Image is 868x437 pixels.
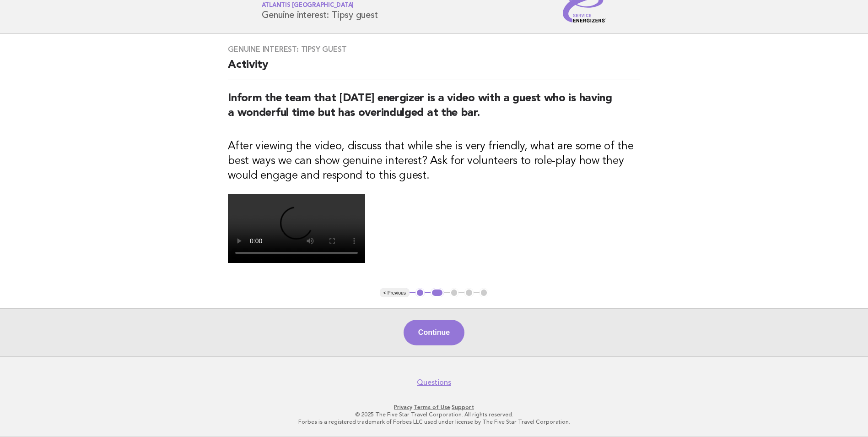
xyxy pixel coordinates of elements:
[262,3,354,9] span: Atlantis [GEOGRAPHIC_DATA]
[417,378,451,387] a: Questions
[154,411,714,418] p: © 2025 The Five Star Travel Corporation. All rights reserved.
[154,404,714,411] p: · ·
[228,58,640,80] h2: Activity
[380,288,410,297] button: < Previous
[431,288,444,297] button: 2
[404,320,464,345] button: Continue
[228,139,640,183] h3: After viewing the video, discuss that while she is very friendly, what are some of the best ways ...
[452,404,474,410] a: Support
[154,418,714,426] p: Forbes is a registered trademark of Forbes LLC used under license by The Five Star Travel Corpora...
[228,91,640,128] h2: Inform the team that [DATE] energizer is a video with a guest who is having a wonderful time but ...
[414,404,450,410] a: Terms of Use
[394,404,412,410] a: Privacy
[415,288,425,297] button: 1
[228,45,640,54] h3: Genuine interest: Tipsy guest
